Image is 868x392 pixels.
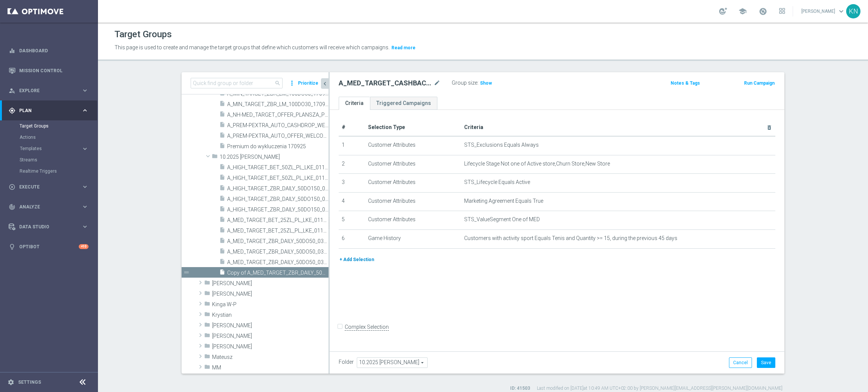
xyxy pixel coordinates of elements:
[204,322,210,330] i: folder
[8,184,89,190] button: play_circle_outline Execute keyboard_arrow_right
[219,164,225,172] i: insert_drive_file
[275,80,281,86] span: search
[18,380,41,384] a: Settings
[227,101,329,108] span: A_MIN_TARGET_ZBR_LM_100DO30_170925_PUSH
[212,333,329,339] span: Maria M.
[8,68,89,74] button: Mission Control
[204,343,210,351] i: folder
[8,48,89,54] div: equalizer Dashboard
[19,237,79,257] a: Optibot
[20,146,74,151] span: Templates
[20,146,89,152] button: Templates keyboard_arrow_right
[204,364,210,372] i: folder
[464,142,539,148] span: STS_Exclusions Equals Always
[8,244,89,250] button: lightbulb Optibot +10
[19,108,81,113] span: Plan
[8,224,89,230] div: Data Studio keyboard_arrow_right
[452,80,477,86] label: Group size
[212,301,329,308] span: Kinga W-P
[370,97,437,110] a: Triggered Campaigns
[115,29,172,40] h1: Target Groups
[9,41,89,61] div: Dashboard
[365,155,461,174] td: Customer Attributes
[477,80,478,86] label: :
[219,237,225,246] i: insert_drive_file
[339,97,370,110] a: Criteria
[339,136,365,155] td: 1
[212,343,329,350] span: Maryna Sh.
[219,143,225,151] i: insert_drive_file
[837,7,845,15] span: keyboard_arrow_down
[19,61,89,81] a: Mission Control
[212,322,329,329] span: Marcin G
[19,225,81,229] span: Data Studio
[9,107,81,114] div: Plan
[339,79,432,88] h2: A_MED_TARGET_CASHBACK_TENIS_20DO100_061025
[801,6,846,17] a: [PERSON_NAME]keyboard_arrow_down
[212,365,329,371] span: MM
[846,4,860,18] div: KN
[8,88,89,94] button: person_search Explore keyboard_arrow_right
[9,61,89,81] div: Mission Control
[219,100,225,109] i: insert_drive_file
[729,357,752,368] button: Cancel
[288,78,296,88] i: more_vert
[365,136,461,155] td: Customer Attributes
[212,153,218,162] i: folder
[19,41,89,61] a: Dashboard
[227,259,329,266] span: A_MED_TARGET_ZBR_DAILY_50DO50_031025_SMS
[537,385,782,392] label: Last modified on [DATE] at 10:49 AM UTC+02:00 by [PERSON_NAME][EMAIL_ADDRESS][PERSON_NAME][DOMAIN...
[9,184,15,190] i: play_circle_outline
[339,229,365,248] td: 6
[9,87,81,94] div: Explore
[219,227,225,236] i: insert_drive_file
[20,154,97,166] div: Streams
[219,90,225,99] i: insert_drive_file
[20,120,97,132] div: Target Groups
[464,161,610,167] span: Lifecycle Stage Not one of Active store,Churn Store,New Store
[212,354,329,360] span: Mateusz
[339,174,365,193] td: 3
[365,174,461,193] td: Customer Attributes
[219,195,225,204] i: insert_drive_file
[219,132,225,141] i: insert_drive_file
[115,44,390,50] span: This page is used to create and manage the target groups that define which customers will receive...
[9,204,15,210] i: track_changes
[20,168,78,174] a: Realtime Triggers
[464,216,540,223] span: STS_ValueSegment One of MED
[227,238,329,245] span: A_MED_TARGET_ZBR_DAILY_50DO50_031025
[227,196,329,202] span: A_HIGH_TARGET_ZBR_DAILY_50DO150_031025_PUSH
[9,204,81,210] div: Analyze
[339,119,365,136] th: #
[9,237,89,257] div: Optibot
[8,108,89,114] button: gps_fixed Plan keyboard_arrow_right
[219,185,225,193] i: insert_drive_file
[204,353,210,362] i: folder
[212,280,329,287] span: Kamil R.
[8,204,89,210] button: track_changes Analyze keyboard_arrow_right
[20,123,78,129] a: Target Groups
[204,332,210,341] i: folder
[670,79,701,87] button: Notes & Tags
[464,235,677,242] span: Customers with activity sport Equals Tenis and Quantity >= 15, during the previous 45 days
[339,192,365,211] td: 4
[212,312,329,318] span: Krystian
[297,78,319,88] button: Prioritize
[227,207,329,213] span: A_HIGH_TARGET_ZBR_DAILY_50DO150_031025_SMS
[20,166,97,177] div: Realtime Triggers
[227,122,329,129] span: A_PREM-PEXTRA_AUTO_CASHDROP_WELCOME_PW_MRKT_WEEKLY
[391,44,416,52] button: Read more
[219,122,225,130] i: insert_drive_file
[227,228,329,234] span: A_MED_TARGET_BET_25ZL_PL_LKE_011025_SMS
[219,111,225,120] i: insert_drive_file
[227,185,329,192] span: A_HIGH_TARGET_ZBR_DAILY_50DO150_031025
[510,385,530,392] label: ID: 41503
[79,244,89,249] div: +10
[365,192,461,211] td: Customer Attributes
[81,107,89,114] i: keyboard_arrow_right
[20,134,78,140] a: Actions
